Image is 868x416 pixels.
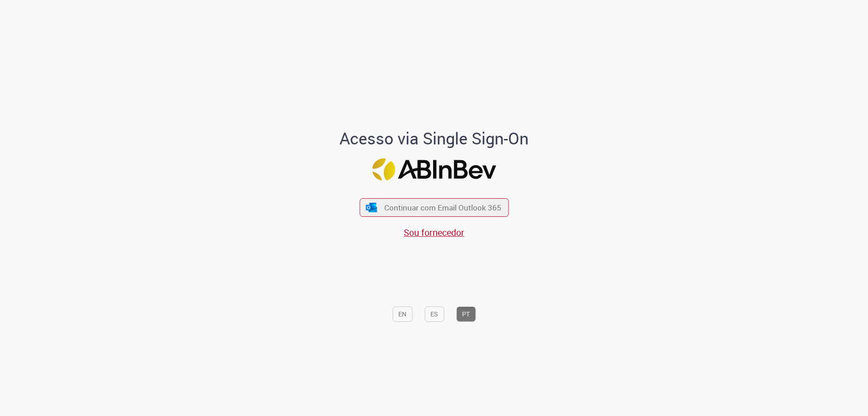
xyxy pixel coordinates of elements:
a: Sou fornecedor [404,226,464,239]
img: Logo ABInBev [372,158,496,181]
button: ES [425,306,444,322]
button: ícone Azure/Microsoft 360 Continuar com Email Outlook 365 [359,198,509,217]
h1: Acesso via Single Sign-On [309,129,560,148]
button: EN [392,306,412,322]
button: PT [456,306,476,322]
span: Continuar com Email Outlook 365 [384,202,501,213]
img: ícone Azure/Microsoft 360 [365,203,378,212]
